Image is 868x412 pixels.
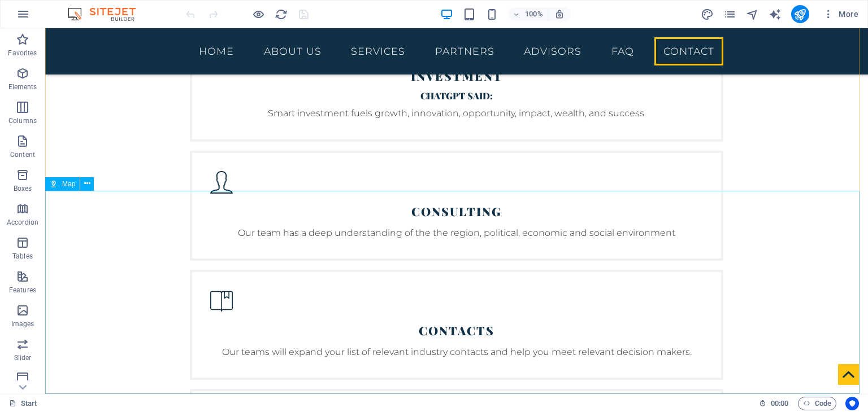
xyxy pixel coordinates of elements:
i: Publish [793,8,806,21]
p: Images [11,319,34,328]
button: design [701,7,714,21]
span: Code [803,397,831,410]
i: Navigator [746,8,759,21]
p: Columns [8,116,37,125]
button: Usercentrics [845,397,859,410]
button: More [818,5,863,23]
a: Click to cancel selection. Double-click to open Pages [9,397,37,410]
img: Editor Logo [65,7,150,21]
button: reload [274,7,288,21]
button: 100% [508,7,548,21]
i: Design (Ctrl+Alt+Y) [701,8,714,21]
p: Accordion [7,218,38,227]
i: Reload page [275,8,288,21]
button: navigator [746,7,759,21]
h6: Session time [759,397,789,410]
h6: 100% [525,7,543,21]
p: Features [9,286,36,295]
span: More [823,8,858,20]
span: 00 00 [771,397,788,410]
span: Map [62,181,75,187]
button: Code [798,397,836,410]
p: Content [10,150,35,159]
p: Elements [8,82,37,91]
p: Boxes [14,184,32,193]
button: Click here to leave preview mode and continue editing [251,7,265,21]
span: : [779,399,780,407]
button: pages [723,7,737,21]
button: publish [791,5,809,23]
button: text_generator [769,7,782,21]
i: Pages (Ctrl+Alt+S) [723,8,736,21]
i: On resize automatically adjust zoom level to fit chosen device. [554,9,565,19]
p: Favorites [8,49,37,58]
i: AI Writer [769,8,782,21]
p: Tables [12,252,33,261]
p: Slider [14,353,32,362]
